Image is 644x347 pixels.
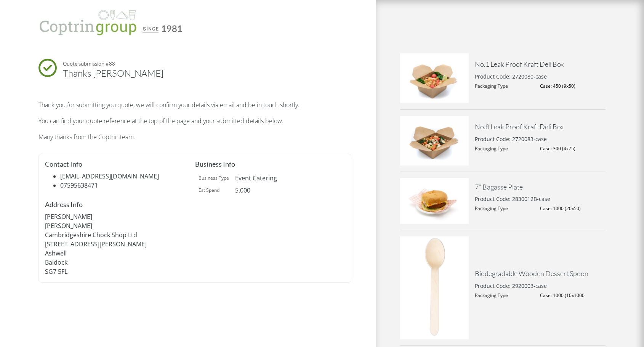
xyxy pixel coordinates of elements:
p: Product Code: 2720083-case [475,135,547,143]
a: No.1 Leak Proof Kraft Deli Box [475,60,564,68]
p: [PERSON_NAME] [45,221,195,230]
td: Business Type [195,172,232,185]
img: No-1-Deli-Box-With-Prawn-Noodles-400x292.jpg [400,53,469,103]
li: [EMAIL_ADDRESS][DOMAIN_NAME] [60,172,195,181]
p: Thank you for submitting you quote, we will confirm your details via email and be in touch shortly. [38,100,351,109]
dt: Packaging Type [475,84,530,89]
td: Event Catering [232,172,280,185]
dt: Packaging Type [475,206,530,211]
td: 5,000 [232,184,280,197]
small: Quote submission #88 [63,60,115,67]
p: Many thanks from the Coptrin team. [38,132,351,141]
p: You can find your quote reference at the top of the page and your submitted details below. [38,116,351,125]
img: 2830011-Bagasse-Round-Plate-622-with-food-1-e1690816778608-400x266.jpg [400,178,469,224]
img: Coptrin Group [38,5,191,40]
p: Baldock [45,258,195,267]
h4: Address Info [45,201,195,209]
p: Product Code: 2920003-case [475,282,547,290]
a: 7" Bagasse Plate [475,183,523,191]
li: 07595638471 [60,181,195,190]
p: Cambridgeshire Chock Shop Ltd [45,230,195,239]
p: Product Code: 2720080-case [475,72,547,80]
p: [PERSON_NAME] [45,212,195,221]
dt: Packaging Type [475,293,530,298]
dd: Case: 1000 (10x1000 [540,293,605,298]
a: Biodegradable Wooden Dessert Spoon [475,269,588,278]
a: No.8 Leak Proof Kraft Deli Box [475,122,564,131]
p: Ashwell [45,249,195,258]
dd: Case: 450 (9x50) [540,84,605,89]
h1: Thanks [PERSON_NAME] [63,68,163,79]
h4: Business Info [195,160,345,169]
td: Est Spend [195,184,232,197]
img: dsc_0112a_1-400x599.jpg [400,236,469,339]
p: [STREET_ADDRESS][PERSON_NAME] [45,239,195,249]
p: SG7 5FL [45,267,195,276]
dt: Packaging Type [475,146,530,151]
dd: Case: 300 (4x75) [540,146,605,151]
p: Product Code: 2830012B-case [475,195,550,203]
img: No-8-Deli-Box-with-Prawn-Chicken-Stir-Fry-400x289.jpg [400,116,469,165]
dd: Case: 1000 (20x50) [540,206,605,211]
h4: Contact Info [45,160,195,169]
